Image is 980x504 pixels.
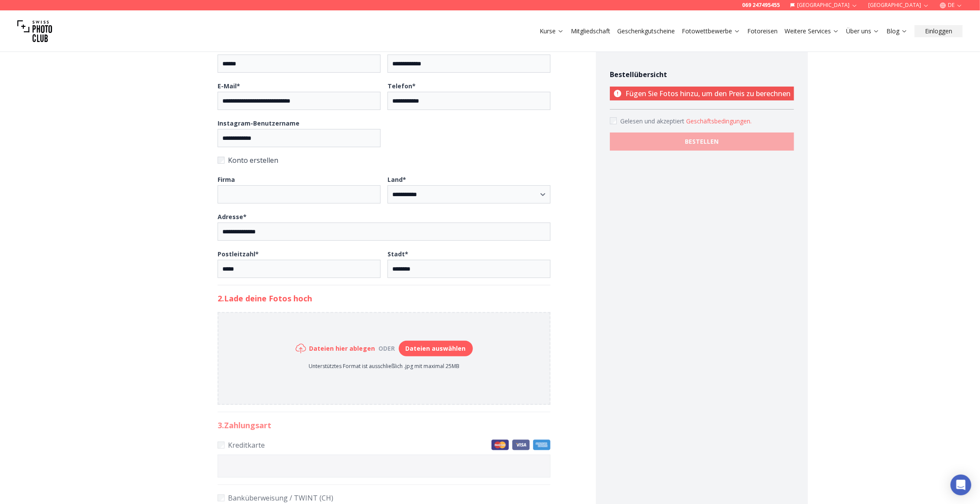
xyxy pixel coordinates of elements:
[785,27,839,36] a: Weitere Services
[744,25,781,37] button: Fotoreisen
[951,475,971,495] div: Open Intercom Messenger
[747,27,778,36] a: Fotoreisen
[218,185,381,204] input: Firma
[218,45,249,53] b: Vorname *
[610,132,794,151] button: BESTELLEN
[387,92,550,110] input: Telefon*
[387,185,550,204] select: Land*
[387,45,425,53] b: Nachname *
[218,157,225,164] input: Konto erstellen
[781,25,843,37] button: Weitere Services
[375,344,399,353] div: oder
[218,129,381,147] input: Instagram-Benutzername
[678,25,744,37] button: Fotowettbewerbe
[742,2,780,9] a: 069 247495455
[309,344,375,353] h6: Dateien hier ablegen
[610,87,794,100] p: Fügen Sie Fotos hinzu, um den Preis zu berechnen
[620,117,686,125] span: Gelesen und akzeptiert
[218,119,300,127] b: Instagram-Benutzername
[218,213,247,221] b: Adresse *
[387,260,550,278] input: Stadt*
[614,25,678,37] button: Geschenkgutscheine
[17,14,52,48] img: Swiss photo club
[218,250,259,258] b: Postleitzahl *
[387,82,416,90] b: Telefon *
[540,27,564,36] a: Kurse
[536,25,567,37] button: Kurse
[843,25,883,37] button: Über uns
[610,117,617,124] input: Accept terms
[218,175,235,184] b: Firma
[686,117,752,126] button: Accept termsGelesen und akzeptiert
[886,27,908,36] a: Blog
[610,69,794,80] h4: Bestellübersicht
[218,154,550,166] label: Konto erstellen
[685,137,719,146] b: BESTELLEN
[846,27,879,36] a: Über uns
[387,175,406,184] b: Land *
[567,25,614,37] button: Mitgliedschaft
[387,55,550,73] input: Nachname*
[387,250,408,258] b: Stadt *
[682,27,740,36] a: Fotowettbewerbe
[915,25,963,37] button: Einloggen
[617,27,675,36] a: Geschenkgutscheine
[883,25,911,37] button: Blog
[218,92,381,110] input: E-Mail*
[399,341,473,356] button: Dateien auswählen
[218,223,550,241] input: Adresse*
[296,363,473,370] p: Unterstütztes Format ist ausschließlich .jpg mit maximal 25MB
[218,55,381,73] input: Vorname*
[571,27,610,36] a: Mitgliedschaft
[218,292,550,304] h2: 2. Lade deine Fotos hoch
[218,260,381,278] input: Postleitzahl*
[218,82,240,90] b: E-Mail *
